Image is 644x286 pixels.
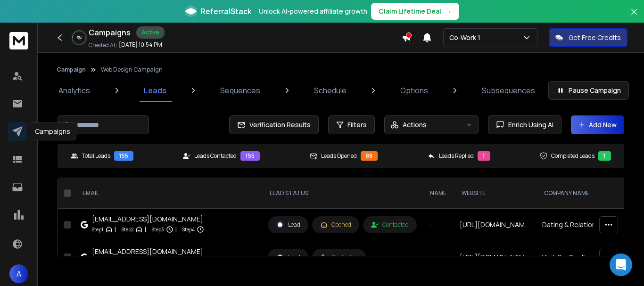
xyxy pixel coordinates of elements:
[422,209,454,241] td: -
[537,178,619,209] th: Company Name
[320,253,358,261] div: Contacted
[422,241,454,274] td: -
[454,241,537,274] td: [URL][DOMAIN_NAME]
[136,26,165,39] div: Active
[371,221,409,229] div: Contacted
[122,225,133,234] p: Step 2
[92,225,103,234] p: Step 1
[246,120,311,130] span: Verification Results
[29,123,76,140] div: Campaigns
[571,115,624,134] button: Add New
[347,120,367,130] span: Filters
[101,66,163,74] p: Web Design Campaign
[9,264,28,283] button: A
[89,27,131,38] h1: Campaigns
[454,178,537,209] th: website
[328,115,375,134] button: Filters
[77,35,82,41] p: 3 %
[57,66,86,74] button: Campaign
[482,85,535,96] p: Subsequences
[119,41,162,49] p: [DATE] 10:54 PM
[320,221,351,229] div: Opened
[144,85,166,96] p: Leads
[361,151,378,161] div: 88
[138,79,172,102] a: Leads
[194,152,237,160] p: Leads Contacted
[321,152,357,160] p: Leads Opened
[628,6,640,28] button: Close banner
[240,151,260,161] div: 155
[449,33,484,42] p: Co-Work 1
[598,151,611,161] div: 1
[145,225,146,234] p: |
[610,253,632,276] div: Open Intercom Messenger
[262,178,422,209] th: LEAD STATUS
[276,253,300,261] div: Lead
[175,225,177,234] p: |
[114,151,133,161] div: 155
[308,79,352,102] a: Schedule
[569,33,621,42] p: Get Free Credits
[476,79,541,102] a: Subsequences
[115,225,116,234] p: |
[454,209,537,241] td: [URL][DOMAIN_NAME]
[314,85,347,96] p: Schedule
[220,85,260,96] p: Sequences
[89,41,117,49] p: Created At:
[537,209,619,241] td: Dating & Relationship Coach for Men - Craft of Charisma
[152,225,164,234] p: Step 3
[439,152,474,160] p: Leads Replied
[215,79,266,102] a: Sequences
[259,7,367,16] p: Unlock AI-powered affiliate growth
[53,79,96,102] a: Analytics
[75,178,262,209] th: EMAIL
[551,152,594,160] p: Completed Leads
[92,214,204,224] div: [EMAIL_ADDRESS][DOMAIN_NAME]
[276,221,300,229] div: Lead
[422,178,454,209] th: NAME
[58,85,90,96] p: Analytics
[371,3,459,20] button: Claim Lifetime Deal→
[537,241,619,274] td: Visit Our San Francisco Office - By Appointment
[92,247,204,256] div: [EMAIL_ADDRESS][DOMAIN_NAME]
[400,85,428,96] p: Options
[82,152,110,160] p: Total Leads
[504,120,553,130] span: Enrich Using AI
[549,28,627,47] button: Get Free Credits
[395,79,434,102] a: Options
[488,115,561,134] button: Enrich Using AI
[445,7,452,16] span: →
[182,225,195,234] p: Step 4
[478,151,490,161] div: 1
[403,120,427,130] p: Actions
[200,6,251,17] span: ReferralStack
[548,81,629,100] button: Pause Campaign
[229,115,319,134] button: Verification Results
